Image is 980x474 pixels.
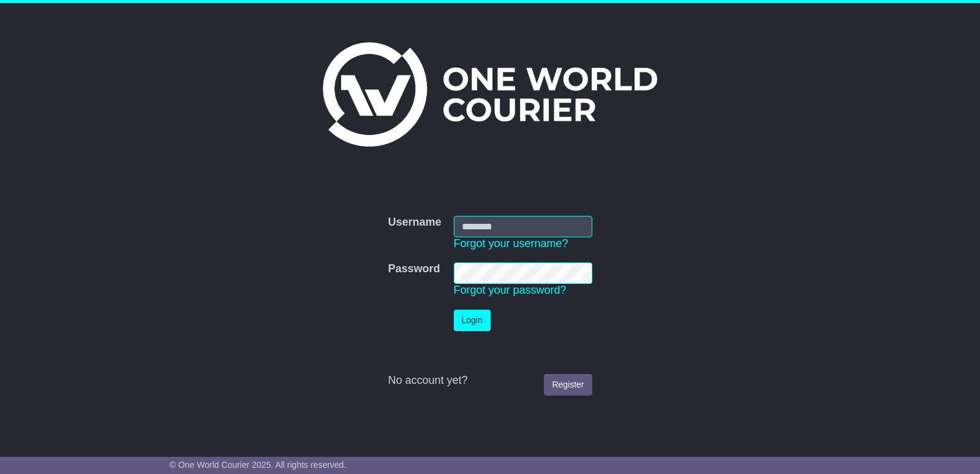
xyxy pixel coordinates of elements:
[388,374,592,388] div: No account yet?
[323,42,657,147] img: One World
[454,310,491,331] button: Login
[170,460,347,470] span: © One World Courier 2025. All rights reserved.
[388,216,441,229] label: Username
[454,284,567,296] a: Forgot your password?
[544,374,592,396] a: Register
[388,262,440,276] label: Password
[454,237,568,250] a: Forgot your username?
